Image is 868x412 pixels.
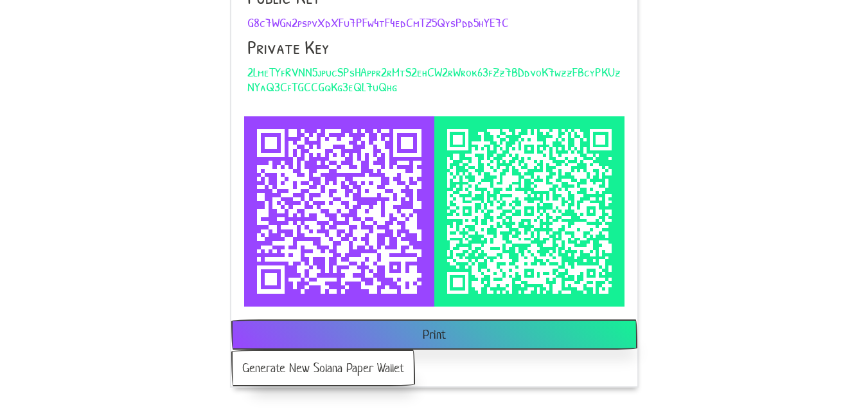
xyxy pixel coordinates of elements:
div: 2LmeTYfRVNN5jpucSPsHAppr2rMtS2ehCW2rWrok63fZz7BDdvoK7wzzFBcyPKUzNYaQ3CfTGCCGqKg3eQL7uQhg [447,129,612,294]
img: 9EKZM7AAAABklEQVQDAIrMkToCZTD8AAAAAElFTkSuQmCC [447,129,612,294]
span: G8c7WGn2pspvXdXFu7PFw4tF4edCmTZ5QysPdd5hYE7C [247,13,509,31]
button: Print [231,319,637,350]
h4: Private Key [247,36,621,58]
span: 2LmeTYfRVNN5jpucSPsHAppr2rMtS2ehCW2rWrok63fZz7BDdvoK7wzzFBcyPKUzNYaQ3CfTGCCGqKg3eQL7uQhg [247,63,621,95]
button: Generate New Solana Paper Wallet [231,350,415,386]
div: G8c7WGn2pspvXdXFu7PFw4tF4edCmTZ5QysPdd5hYE7C [257,129,421,294]
img: 8IA7ugAAAAGSURBVAMAHC7FepgjU4oAAAAASUVORK5CYII= [257,129,421,294]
